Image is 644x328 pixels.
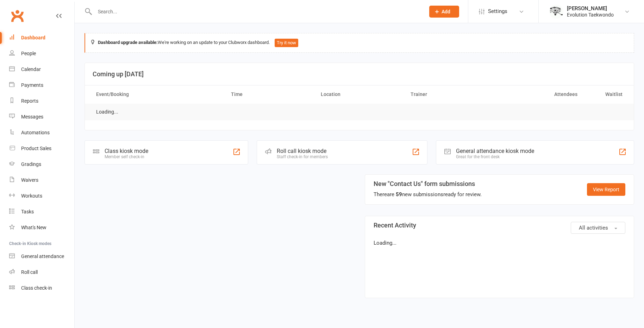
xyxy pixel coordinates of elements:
div: Dashboard [21,35,45,40]
div: Class kiosk mode [105,148,148,154]
div: Product Sales [21,146,51,151]
div: Tasks [21,209,34,214]
a: Payments [9,77,74,93]
div: Great for the front desk [456,154,534,159]
div: General attendance kiosk mode [456,148,534,154]
span: Settings [488,4,507,19]
div: Calendar [21,66,41,72]
a: Workouts [9,188,74,204]
img: thumb_image1604702925.png [549,5,563,19]
th: Location [314,85,404,103]
h3: Recent Activity [374,222,626,229]
strong: Dashboard upgrade available: [98,40,158,45]
div: People [21,51,36,56]
td: Loading... [90,104,125,120]
div: Gradings [21,161,41,167]
strong: 59 [396,191,402,198]
a: Gradings [9,156,74,172]
div: Messages [21,114,43,120]
a: Calendar [9,62,74,77]
div: General attendance [21,253,64,259]
div: Roll call kiosk mode [277,148,328,154]
a: Dashboard [9,30,74,46]
button: Add [429,6,459,18]
th: Attendees [494,85,584,103]
div: What's New [21,225,46,230]
span: Add [442,9,450,14]
div: Class check-in [21,285,52,291]
a: Class kiosk mode [9,280,74,296]
a: View Report [587,183,625,196]
a: What's New [9,220,74,236]
div: Evolution Taekwondo [567,12,614,18]
a: Clubworx [8,7,26,25]
div: Waivers [21,177,38,183]
h3: New "Contact Us" form submissions [374,180,482,187]
div: Reports [21,98,38,104]
a: Tasks [9,204,74,220]
a: Reports [9,93,74,109]
span: All activities [579,225,608,231]
th: Time [225,85,314,103]
a: People [9,46,74,62]
a: General attendance kiosk mode [9,249,74,264]
button: All activities [571,222,625,234]
a: Messages [9,109,74,125]
a: Roll call [9,264,74,280]
div: We're working on an update to your Clubworx dashboard. [85,33,634,53]
div: There are new submissions ready for review. [374,190,482,199]
div: Member self check-in [105,154,148,159]
div: Automations [21,130,50,135]
div: Payments [21,82,43,88]
div: Workouts [21,193,42,199]
a: Automations [9,125,74,141]
h3: Coming up [DATE] [93,71,626,78]
a: Waivers [9,172,74,188]
p: Loading... [374,239,626,247]
div: Staff check-in for members [277,154,328,159]
button: Try it now [275,39,298,47]
div: Roll call [21,269,38,275]
th: Event/Booking [90,85,225,103]
th: Trainer [404,85,494,103]
div: [PERSON_NAME] [567,5,614,12]
input: Search... [93,7,420,17]
th: Waitlist [584,85,629,103]
a: Product Sales [9,141,74,156]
